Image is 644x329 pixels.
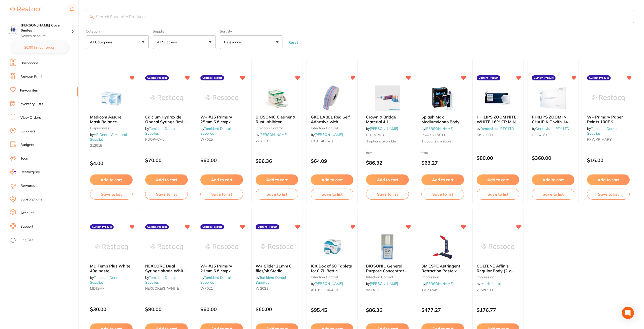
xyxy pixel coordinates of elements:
b: 3M ESPE Astringent Retraction Paste x 100 Capsules [421,264,464,273]
span: AD-190-1064-01 [311,288,339,292]
span: by [311,281,343,286]
label: Custom Product [200,224,224,229]
a: Suppliers [20,129,35,134]
span: PDOPACAL [145,137,164,142]
a: [PERSON_NAME] [315,132,343,137]
img: PHILIPS ZOOM IN CHAIR KIT with 14% HP TOUCH UP (2 PATIENTS) [537,85,569,111]
a: [PERSON_NAME] [259,132,288,137]
button: Add to cart [311,174,353,185]
img: ICX Box of 50 Tablets for 0.7L Bottle [316,234,349,260]
span: by [256,275,286,284]
b: BIOSONIC Cleaner & Rust Inhibitor 20x15ml Packets=76L [256,115,298,124]
img: Restocq Logo [10,7,42,13]
img: Crown & Bridge Material 4:1 [371,85,404,111]
span: by [421,126,453,131]
span: Calcium Hydroxide Opacal Syringe 3ml + 10 applications tips [145,114,187,129]
span: MD Temp Plus White 40g paste [90,263,130,273]
button: Add to cart [421,174,464,185]
button: Save to list [421,189,464,200]
span: 3M ESPE Astringent Retraction Paste x 100 Capsules [421,263,460,278]
p: $4.00 [90,160,133,166]
span: from [366,151,373,155]
p: $95.45 [311,307,353,313]
img: W+ #25 Primary 25mm 6 files/pk Sterile [205,85,238,111]
img: 3M ESPE Astringent Retraction Paste x 100 Capsules [426,234,459,260]
b: MD Temp Plus White 40g paste [90,264,133,273]
p: $64.09 [311,158,353,164]
small: infection control [366,275,409,279]
span: by [311,132,343,137]
span: TM-56945 [421,288,438,292]
p: $63.27 [421,160,464,166]
span: W-UC30 [366,288,380,292]
span: P-ACCURATEF [421,133,446,137]
p: $80.00 [477,155,519,161]
img: MD Temp Plus White 40g paste [95,234,128,260]
button: All Suppliers [153,35,216,49]
small: disposables [90,126,133,130]
b: W+ Glider 21mm 6 files/pk Sterile [256,264,298,273]
span: MDTEMP [90,286,105,291]
span: RestocqPay [20,170,40,175]
p: $477.27 [421,307,464,313]
p: All Categories [90,40,115,45]
a: Dentavision PTY LTD [480,126,514,131]
a: Tomident Dental Supplies [145,126,175,135]
label: Category [86,29,149,33]
a: Inventory Lists [19,102,43,107]
button: Save to list [256,189,298,200]
button: Reset [287,40,299,45]
span: PHILIPS ZOOM NITE WHITE 16% CP MINT 6 SYR SPA BAG [477,114,519,129]
a: Tomident Dental Supplies [587,126,617,135]
a: Matrixdental [480,281,501,286]
span: WP021 [200,286,213,291]
img: W+ #25 Primary 21mm 6 files/pk Sterile [205,234,238,260]
img: BIOSONIC Cleaner & Rust Inhibitor 20x15ml Packets=76L [261,85,293,111]
span: by [366,281,398,286]
span: by [587,126,617,135]
span: GKE LABEL Red Self Adhesive with Process Indicator x 750 [311,114,350,133]
button: Save to list [477,189,519,200]
span: by [200,275,231,284]
span: 1 options available [421,139,464,144]
label: Custom Product [532,75,556,80]
a: Rewards [20,183,35,188]
p: $86.36 [366,307,409,313]
a: VP Dental & Medical Supplies [90,132,127,141]
span: 3 options available [366,139,409,144]
small: infection control [311,126,353,130]
b: GKE LABEL Red Self Adhesive with Process Indicator x 750 [311,115,353,124]
a: RestocqPay [10,169,40,175]
p: $360.00 [532,155,574,161]
a: Tomident Dental Supplies [90,275,120,284]
button: Save to list [90,189,133,200]
img: W+ Glider 21mm 6 files/pk Sterile [261,234,293,260]
a: Tomident Dental Supplies [256,275,286,284]
span: 212015 [90,143,102,148]
b: NEXCORE Dual Syringe shade White 9g, auto mix tips x 20 [145,264,188,273]
span: by [477,126,514,131]
a: View Orders [20,115,41,120]
span: BIOSONIC General Purpose Concentrate 473ml = 30L [366,263,407,278]
b: PHILIPS ZOOM IN CHAIR KIT with 14% HP TOUCH UP (2 PATIENTS) [532,115,574,124]
span: W+ #25 Primary 25mm 6 files/pk Sterile [200,114,234,129]
span: by [145,126,175,135]
span: WP025 [200,137,213,142]
span: NEXCORE Dual Syringe shade White 9g, auto mix tips x 20 [145,263,186,278]
img: NEXCORE Dual Syringe shade White 9g, auto mix tips x 20 [150,234,183,260]
label: Custom Product [477,75,500,80]
p: All Suppliers [157,40,179,45]
a: [PERSON_NAME] [425,281,453,286]
p: $60.00 [256,306,298,312]
img: Hallett Cove Smiles [8,26,18,36]
button: Save to list [200,189,243,200]
span: by [477,281,501,286]
button: Add to cart [90,174,133,185]
a: Budgets [20,142,34,147]
small: infection control [256,126,298,130]
a: Dashboard [20,61,38,66]
label: Custom Product [145,75,169,80]
a: Favourites [20,88,38,93]
b: W+ #25 Primary 25mm 6 files/pk Sterile [200,115,243,124]
button: Add to cart [256,174,298,185]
